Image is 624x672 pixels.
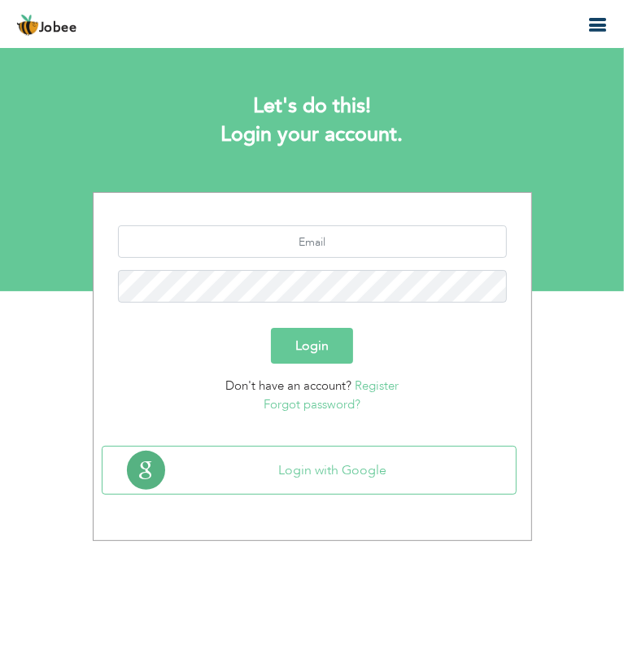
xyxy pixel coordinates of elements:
[16,14,77,37] a: Jobee
[264,396,360,412] a: Forgot password?
[118,225,507,258] input: Email
[16,14,39,37] img: jobee.io
[271,328,353,364] button: Login
[117,96,508,116] h2: Let's do this!
[355,377,399,394] a: Register
[117,124,508,145] h1: Login your account.
[225,377,351,394] span: Don't have an account?
[103,447,516,494] button: Login with Google
[39,22,77,35] span: Jobee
